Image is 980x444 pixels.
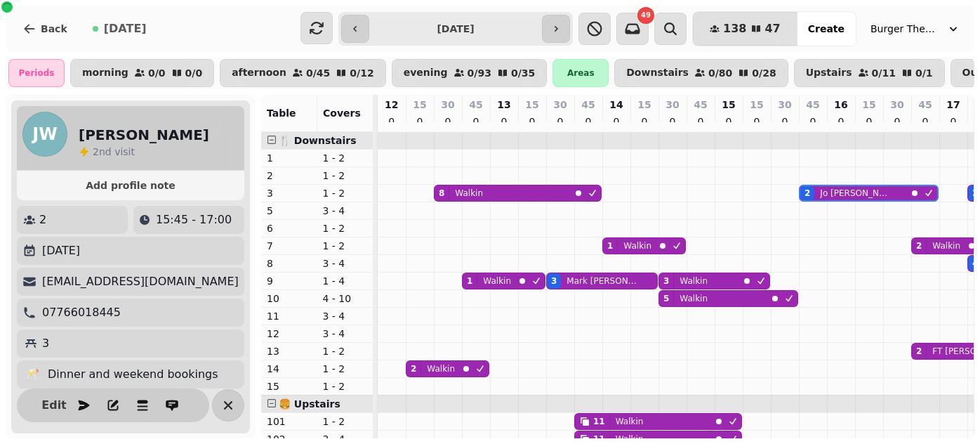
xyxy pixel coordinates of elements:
p: 0 [779,115,790,129]
div: 5 [663,293,669,304]
p: 4 - 10 [323,292,368,306]
p: 15 [750,98,763,112]
p: 0 [863,115,875,129]
p: 13 [267,344,312,358]
p: 15 [862,98,875,112]
span: 47 [764,23,780,34]
p: 0 / 28 [752,68,776,78]
p: Downstairs [626,67,689,79]
button: Add profile note [22,176,239,195]
p: 0 [414,115,425,129]
p: 0 / 80 [708,68,732,78]
p: 1 - 2 [323,379,368,393]
span: Edit [46,399,62,410]
p: 0 / 1 [915,68,933,78]
button: Back [11,12,79,46]
p: 1 - 2 [323,239,368,253]
button: 13847 [693,12,797,46]
p: 1 - 2 [323,221,368,235]
p: 15 [525,98,538,112]
p: 45 [918,98,932,112]
p: 30 [441,98,454,112]
p: 1 - 2 [323,362,368,376]
p: 0 [498,115,510,129]
p: 0 / 35 [511,68,535,78]
p: [EMAIL_ADDRESS][DOMAIN_NAME] [42,273,239,290]
span: 🍴 Downstairs [279,135,357,146]
p: 1 [267,151,312,165]
p: 30 [666,98,679,112]
p: 1 - 2 [323,186,368,200]
p: 45 [469,98,482,112]
p: 15 [722,98,735,112]
p: 0 [835,115,847,129]
p: 0 / 93 [468,68,491,78]
p: 1 - 2 [323,344,368,358]
p: Walkin [616,416,644,427]
p: 0 [723,115,734,129]
p: Walkin [483,275,511,287]
span: 🍔 Upstairs [279,398,340,410]
p: 2 [267,169,312,183]
p: 16 [834,98,847,112]
div: Areas [552,59,609,87]
p: 0 / 0 [148,68,166,78]
span: Table [267,107,296,119]
p: 15 [637,98,651,112]
p: morning [82,67,128,79]
p: 15 [267,379,312,393]
p: 3 [42,335,49,352]
p: Walkin [455,188,483,199]
div: 2 [916,346,922,357]
span: [DATE] [104,23,147,34]
p: 30 [778,98,791,112]
p: Walkin [427,363,455,374]
p: 1 - 2 [323,151,368,165]
div: 2 [916,240,922,252]
p: 30 [890,98,903,112]
p: 0 [639,115,650,129]
p: 3 - 4 [323,327,368,341]
p: 3 - 4 [323,309,368,323]
p: 6 [267,221,312,235]
p: 0 [892,115,903,129]
p: 0 [948,115,959,129]
span: nd [99,146,114,157]
p: 0 [667,115,678,129]
div: 4 [972,258,978,269]
p: 12 [267,327,312,341]
button: Burger Theory [862,16,969,41]
p: 1 - 4 [323,274,368,288]
p: 15:45 - 17:00 [156,211,232,228]
span: Back [41,24,67,34]
p: 45 [694,98,707,112]
p: Walkin [932,240,960,252]
p: Walkin [680,293,708,304]
p: 1 - 2 [323,414,368,429]
p: 3 - 4 [323,204,368,218]
p: 45 [581,98,595,112]
p: 0 [527,115,538,129]
p: 0 [751,115,762,129]
p: 7 [267,239,312,253]
p: evening [404,67,448,79]
div: 3 [551,275,557,287]
p: 🥂 [25,366,39,383]
p: 17 [946,98,960,112]
p: 12 [385,98,398,112]
p: 101 [267,414,312,429]
div: 1 [607,240,613,252]
p: 0 [920,115,931,129]
p: 8 [267,256,312,270]
h2: [PERSON_NAME] [79,125,209,145]
button: evening0/930/35 [392,59,548,87]
p: visit [93,145,135,159]
div: 11 [593,416,605,427]
p: 07766018445 [42,304,121,321]
p: 0 [442,115,453,129]
div: 3 [663,275,669,287]
button: Upstairs0/110/1 [794,59,945,87]
p: 11 [267,309,312,323]
p: Mark [PERSON_NAME] [567,275,638,287]
p: 0 / 12 [350,68,373,78]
